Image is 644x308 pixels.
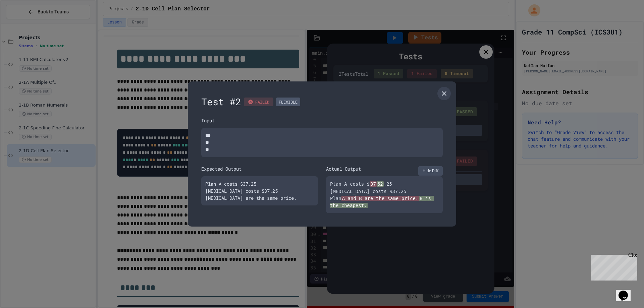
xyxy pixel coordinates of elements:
span: 37 [370,181,377,187]
span: 62 [377,181,384,187]
iframe: chat widget [588,252,637,281]
span: .25 [MEDICAL_DATA] costs $37.25 Plan [330,181,407,201]
button: Hide Diff [418,166,443,176]
div: FAILED [244,98,273,106]
span: A and B are the same price. [341,196,419,201]
span: Plan A costs $ [330,181,370,187]
div: FLEXIBLE [276,98,300,106]
div: Chat with us now!Close [3,3,46,43]
div: Test #2 [201,95,443,109]
div: Expected Output [201,165,318,172]
div: Actual Output [326,165,361,172]
div: Plan A costs $37.25 [MEDICAL_DATA] costs $37.25 [MEDICAL_DATA] are the same price. [201,176,318,205]
iframe: chat widget [616,281,637,301]
div: Input [201,117,443,124]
